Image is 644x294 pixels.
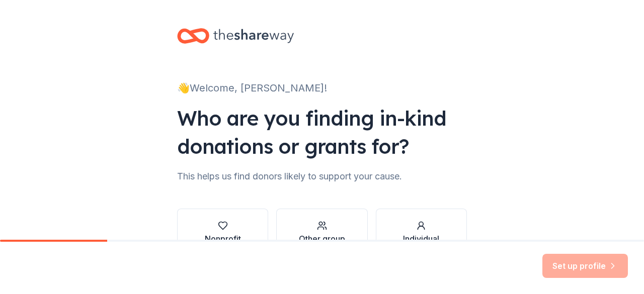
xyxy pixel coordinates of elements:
[177,104,467,160] div: Who are you finding in-kind donations or grants for?
[276,209,367,257] button: Other group
[205,233,241,245] div: Nonprofit
[376,209,467,257] button: Individual
[177,168,467,184] div: This helps us find donors likely to support your cause.
[177,209,268,257] button: Nonprofit
[299,233,345,245] div: Other group
[177,80,467,96] div: 👋 Welcome, [PERSON_NAME]!
[403,233,439,245] div: Individual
